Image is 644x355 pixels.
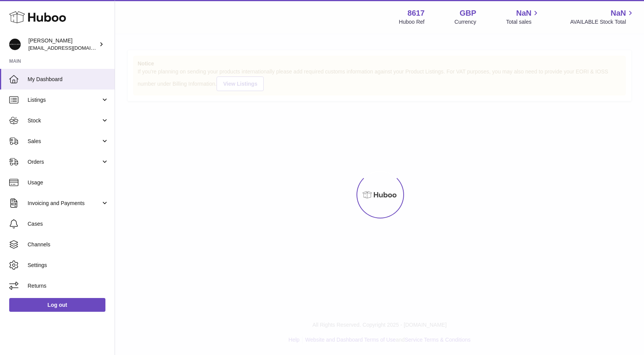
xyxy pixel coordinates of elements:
a: Log out [9,298,105,312]
img: hello@alfredco.com [9,39,21,50]
div: [PERSON_NAME] [28,37,97,52]
span: Stock [28,117,101,124]
span: Listings [28,96,101,104]
span: Usage [28,179,109,186]
span: AVAILABLE Stock Total [570,18,635,26]
span: Sales [28,138,101,145]
span: NaN [611,8,626,18]
span: Orders [28,158,101,166]
span: Returns [28,282,109,290]
div: Currency [455,18,476,26]
span: My Dashboard [28,76,109,83]
span: [EMAIL_ADDRESS][DOMAIN_NAME] [28,45,113,51]
a: NaN AVAILABLE Stock Total [570,8,635,26]
span: Total sales [506,18,540,26]
span: Invoicing and Payments [28,200,101,207]
span: Cases [28,220,109,228]
span: Channels [28,241,109,248]
span: Settings [28,262,109,269]
span: NaN [516,8,531,18]
a: NaN Total sales [506,8,540,26]
strong: 8617 [407,8,425,18]
strong: GBP [460,8,476,18]
div: Huboo Ref [399,18,425,26]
